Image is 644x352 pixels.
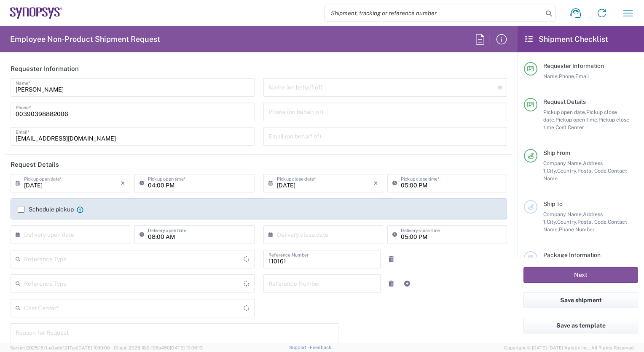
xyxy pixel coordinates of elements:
[11,65,79,73] h2: Requester Information
[543,109,586,115] span: Pickup open date,
[385,278,397,290] a: Remove Reference
[577,219,608,225] span: Postal Code,
[555,116,598,123] span: Pickup open time,
[543,149,570,156] span: Ship From
[575,73,589,79] span: Email
[557,219,577,225] span: Country,
[559,73,575,79] span: Phone,
[547,168,557,174] span: City,
[373,176,378,190] i: ×
[543,252,601,258] span: Package Information
[523,292,638,308] button: Save shipment
[401,278,413,290] a: Add Reference
[523,267,638,283] button: Next
[543,160,583,166] span: Company Name,
[523,318,638,333] button: Save as template
[555,124,584,130] span: Cost Center
[385,253,397,265] a: Remove Reference
[121,176,125,190] i: ×
[543,98,586,105] span: Request Details
[504,344,634,352] span: Copyright © [DATE]-[DATE] Agistix Inc., All Rights Reserved
[114,345,203,350] span: Client: 2025.18.0-198a450
[543,211,583,217] span: Company Name,
[557,168,577,174] span: Country,
[547,219,557,225] span: City,
[559,226,595,233] span: Phone Number
[310,345,331,350] a: Feedback
[289,345,310,350] a: Support
[10,345,110,350] span: Server: 2025.18.0-a0edd1917ac
[18,206,74,213] label: Schedule pickup
[10,34,160,44] h2: Employee Non-Product Shipment Request
[577,168,608,174] span: Postal Code,
[325,5,543,21] input: Shipment, tracking or reference number
[543,200,563,207] span: Ship To
[543,62,604,69] span: Requester Information
[77,345,110,350] span: [DATE] 10:10:00
[11,160,59,169] h2: Request Details
[170,345,203,350] span: [DATE] 10:06:13
[543,73,559,79] span: Name,
[525,34,608,44] h2: Shipment Checklist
